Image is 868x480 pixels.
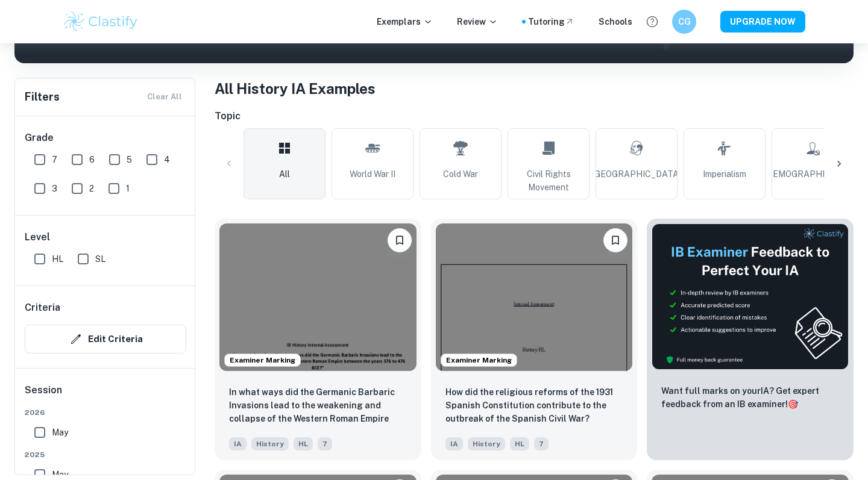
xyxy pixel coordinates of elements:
[720,11,805,33] button: UPGRADE NOW
[164,153,170,166] span: 4
[513,167,584,194] span: Civil Rights Movement
[388,228,412,252] button: Bookmark
[52,153,57,166] span: 7
[25,230,186,245] h6: Level
[219,223,417,371] img: History IA example thumbnail: In what ways did the Germanic Barbaric I
[126,182,130,195] span: 1
[25,407,186,418] span: 2026
[225,355,300,366] span: Examiner Marking
[215,78,854,99] h1: All History IA Examples
[251,437,289,450] span: History
[89,182,94,195] span: 2
[127,153,132,166] span: 5
[25,449,186,460] span: 2025
[377,15,433,28] p: Exemplars
[603,228,627,252] button: Bookmark
[229,437,247,450] span: IA
[599,15,632,28] a: Schools
[25,301,60,315] h6: Criteria
[25,325,186,354] button: Edit Criteria
[672,10,696,34] button: CG
[592,167,681,181] span: [GEOGRAPHIC_DATA]
[52,182,57,195] span: 3
[229,385,407,426] p: In what ways did the Germanic Barbaric Invasions lead to the weakening and collapse of the Wester...
[431,219,638,460] a: Examiner MarkingBookmarkHow did the religious reforms of the 1931 Spanish Constitution contribute...
[642,11,662,32] button: Help and Feedback
[534,437,549,450] span: 7
[661,384,839,411] p: Want full marks on your IA ? Get expert feedback from an IB examiner!
[52,426,68,439] span: May
[703,167,746,181] span: Imperialism
[52,252,63,266] span: HL
[279,167,290,181] span: All
[457,15,498,28] p: Review
[443,167,478,181] span: Cold War
[95,252,105,266] span: SL
[528,15,574,28] a: Tutoring
[647,219,854,460] a: ThumbnailWant full marks on yourIA? Get expert feedback from an IB examiner!
[468,437,505,450] span: History
[25,383,186,407] h6: Session
[764,167,861,181] span: [DEMOGRAPHIC_DATA]
[436,223,633,371] img: History IA example thumbnail: How did the religious reforms of the 193
[318,437,332,450] span: 7
[788,399,798,409] span: 🎯
[215,109,854,123] h6: Topic
[350,167,395,181] span: World War II
[25,89,60,105] h6: Filters
[678,15,691,28] h6: CG
[294,437,313,450] span: HL
[510,437,529,450] span: HL
[652,223,849,370] img: Thumbnail
[63,10,139,34] img: Clastify logo
[445,385,623,425] p: How did the religious reforms of the 1931 Spanish Constitution contribute to the outbreak of the ...
[25,131,186,145] h6: Grade
[89,153,95,166] span: 6
[445,437,463,450] span: IA
[215,219,421,460] a: Examiner MarkingBookmarkIn what ways did the Germanic Barbaric Invasions lead to the weakening an...
[441,355,517,366] span: Examiner Marking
